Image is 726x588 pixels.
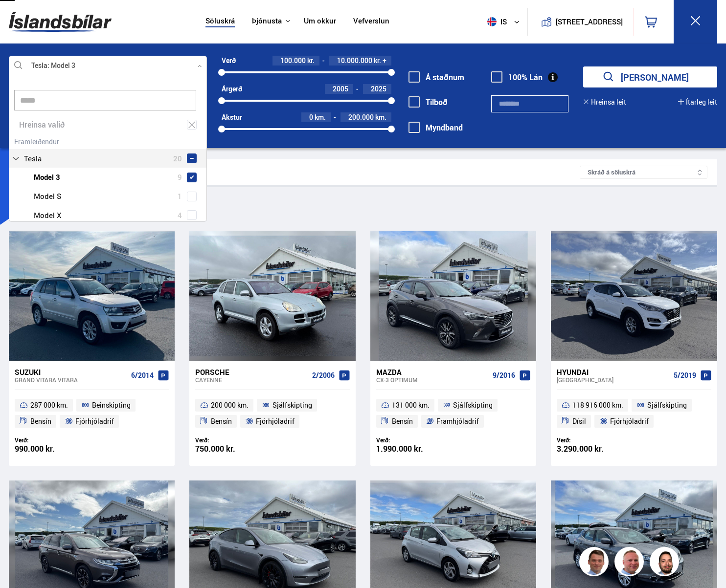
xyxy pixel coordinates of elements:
span: Beinskipting [92,399,131,411]
div: Verð: [15,436,92,444]
span: 6/2014 [131,371,154,379]
div: Cayenne [195,376,308,383]
div: Verð: [557,436,634,444]
span: kr. [374,57,381,65]
label: Tilboð [408,98,448,107]
div: Árgerð [222,85,242,93]
span: 5/2019 [674,371,696,379]
div: Mazda [376,368,489,376]
span: Sjálfskipting [272,399,312,411]
label: 100% Lán [491,73,543,82]
span: is [483,17,508,26]
div: Akstur [222,113,242,121]
button: is [483,7,527,36]
span: 200 000 km. [211,399,249,411]
span: 2/2006 [312,371,335,379]
a: Porsche Cayenne 2/2006 200 000 km. Sjálfskipting Bensín Fjórhjóladrif Verð: 750.000 kr. [189,361,355,466]
span: 9/2016 [493,371,515,379]
img: G0Ugv5HjCgRt.svg [9,6,112,38]
button: [PERSON_NAME] [583,66,717,87]
div: CX-3 OPTIMUM [376,376,489,383]
span: 0 [309,112,313,122]
a: Suzuki Grand Vitara VITARA 6/2014 287 000 km. Beinskipting Bensín Fjórhjóladrif Verð: 990.000 kr. [9,361,175,466]
span: Bensín [392,415,413,427]
span: Tesla [24,152,42,166]
div: 750.000 kr. [195,445,272,453]
span: 200.000 [348,112,374,122]
span: Dísil [572,415,586,427]
div: 990.000 kr. [15,445,92,453]
span: + [383,57,386,65]
span: 1 [178,189,182,203]
img: svg+xml;base64,PHN2ZyB4bWxucz0iaHR0cDovL3d3dy53My5vcmcvMjAwMC9zdmciIHdpZHRoPSI1MTIiIGhlaWdodD0iNT... [487,17,497,26]
div: Leitarniðurstöður 301 bílar [19,167,580,177]
div: [GEOGRAPHIC_DATA] [557,376,669,383]
label: Á staðnum [408,73,464,82]
span: km. [315,113,326,121]
span: 100.000 [280,56,306,65]
a: Vefverslun [353,17,389,27]
span: kr. [307,57,315,65]
a: Hyundai [GEOGRAPHIC_DATA] 5/2019 118 916 000 km. Sjálfskipting Dísil Fjórhjóladrif Verð: 3.290.00... [551,361,717,466]
button: Þjónusta [252,17,282,26]
span: 2025 [371,84,386,93]
span: Fjórhjóladrif [75,415,114,427]
span: 20 [173,152,182,166]
div: 1.990.000 kr. [376,445,454,453]
a: Söluskrá [205,17,235,27]
span: Bensín [211,415,232,427]
span: 10.000.000 [337,56,372,65]
a: Mazda CX-3 OPTIMUM 9/2016 131 000 km. Sjálfskipting Bensín Framhjóladrif Verð: 1.990.000 kr. [370,361,536,466]
span: km. [375,113,386,121]
button: Hreinsa leit [583,98,626,106]
div: Porsche [195,368,308,376]
span: 4 [178,208,182,222]
div: Verð: [195,436,272,444]
div: Hyundai [557,368,669,376]
span: 287 000 km. [30,399,68,411]
span: 131 000 km. [392,399,430,411]
div: 3.290.000 kr. [557,445,634,453]
div: Hreinsa valið [9,115,206,134]
span: Framhjóladrif [436,415,479,427]
span: Sjálfskipting [647,399,687,411]
div: Verð [222,57,236,65]
span: 2005 [333,84,348,93]
span: Sjálfskipting [453,399,493,411]
label: Myndband [408,123,463,132]
button: [STREET_ADDRESS] [559,18,619,26]
div: Skráð á söluskrá [580,166,707,179]
span: Fjórhjóladrif [610,415,649,427]
span: 118 916 000 km. [572,399,623,411]
span: Bensín [30,415,51,427]
img: nhp88E3Fdnt1Opn2.png [651,548,681,578]
a: Um okkur [304,17,336,27]
div: Verð: [376,436,454,444]
img: FbJEzSuNWCJXmdc-.webp [581,548,610,578]
span: 9 [178,170,182,184]
span: Fjórhjóladrif [256,415,295,427]
div: Grand Vitara VITARA [15,376,127,383]
img: siFngHWaQ9KaOqBr.png [616,548,645,578]
button: Open LiveChat chat widget [8,4,37,33]
button: Ítarleg leit [678,98,717,106]
a: [STREET_ADDRESS] [533,8,628,36]
div: Suzuki [15,368,127,376]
